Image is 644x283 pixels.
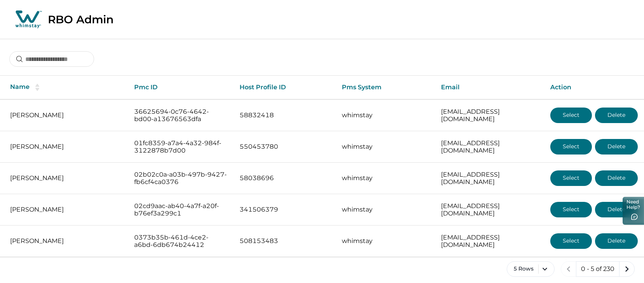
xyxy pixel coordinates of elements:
[595,170,638,186] button: Delete
[342,174,428,182] p: whimstay
[550,170,592,186] button: Select
[441,202,538,217] p: [EMAIL_ADDRESS][DOMAIN_NAME]
[441,171,538,186] p: [EMAIL_ADDRESS][DOMAIN_NAME]
[441,108,538,123] p: [EMAIL_ADDRESS][DOMAIN_NAME]
[240,206,330,214] p: 341506379
[134,171,227,186] p: 02b02c0a-a03b-497b-9427-fb6cf4ca0376
[581,265,614,273] p: 0 - 5 of 230
[342,206,428,214] p: whimstay
[619,261,635,277] button: next page
[10,143,122,151] p: [PERSON_NAME]
[240,237,330,245] p: 508153483
[595,108,638,123] button: Delete
[10,174,122,182] p: [PERSON_NAME]
[134,108,227,123] p: 36625694-0c76-4642-bd00-a13676563dfa
[240,143,330,151] p: 550453780
[134,202,227,217] p: 02cd9aac-ab40-4a7f-a20f-b76ef3a299c1
[233,76,336,99] th: Host Profile ID
[441,234,538,249] p: [EMAIL_ADDRESS][DOMAIN_NAME]
[134,139,227,155] p: 01fc8359-a7a4-4a32-984f-3122878b7d00
[240,111,330,119] p: 58832418
[544,76,644,99] th: Action
[595,233,638,249] button: Delete
[576,261,619,277] button: 0 - 5 of 230
[10,237,122,245] p: [PERSON_NAME]
[561,261,576,277] button: previous page
[134,234,227,249] p: 0373b35b-461d-4ce2-a6bd-6db674b24412
[128,76,233,99] th: Pmc ID
[435,76,544,99] th: Email
[342,237,428,245] p: whimstay
[342,143,428,151] p: whimstay
[10,111,122,119] p: [PERSON_NAME]
[550,139,592,155] button: Select
[595,139,638,155] button: Delete
[48,13,114,26] p: RBO Admin
[595,202,638,217] button: Delete
[550,202,592,217] button: Select
[507,261,555,277] button: 5 Rows
[550,233,592,249] button: Select
[342,111,428,119] p: whimstay
[550,108,592,123] button: Select
[336,76,434,99] th: Pms System
[30,83,45,91] button: sorting
[240,174,330,182] p: 58038696
[10,206,122,214] p: [PERSON_NAME]
[441,139,538,155] p: [EMAIL_ADDRESS][DOMAIN_NAME]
